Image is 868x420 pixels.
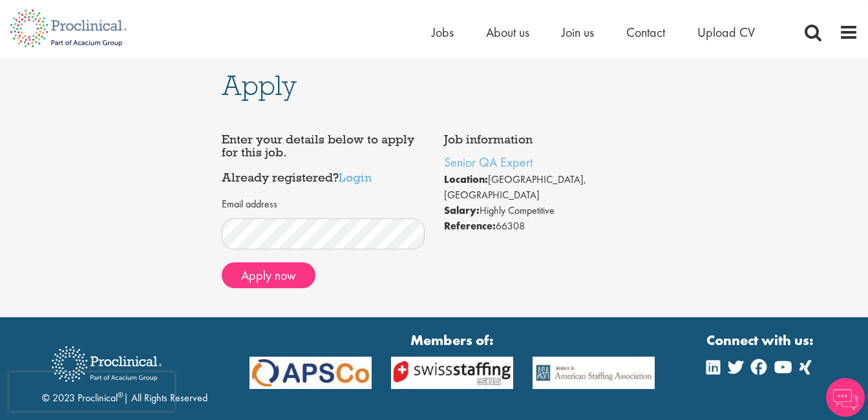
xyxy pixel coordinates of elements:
h4: Enter your details below to apply for this job. Already registered? [222,133,424,184]
strong: Members of: [249,330,655,350]
img: APSCo [381,357,523,389]
li: [GEOGRAPHIC_DATA], [GEOGRAPHIC_DATA] [444,172,646,203]
li: Highly Competitive [444,203,646,218]
strong: Location: [444,173,488,186]
a: Upload CV [697,24,755,41]
iframe: reCAPTCHA [9,372,175,411]
a: Jobs [432,24,454,41]
span: Apply [222,68,297,103]
button: Apply now [222,262,315,288]
strong: Salary: [444,204,480,217]
strong: Connect with us: [706,330,816,350]
h4: Job information [444,133,646,146]
a: Join us [562,24,594,41]
img: APSCo [523,357,664,389]
label: Email address [222,197,277,212]
a: About us [486,24,529,41]
img: APSCo [240,357,381,389]
strong: Reference: [444,219,496,233]
div: © 2023 Proclinical | All Rights Reserved [42,337,207,406]
img: Proclinical Recruitment [42,337,171,391]
img: Chatbot [826,378,865,417]
a: Login [339,169,372,185]
a: Senior QA Expert [444,154,533,171]
li: 66308 [444,218,646,234]
a: Contact [626,24,665,41]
